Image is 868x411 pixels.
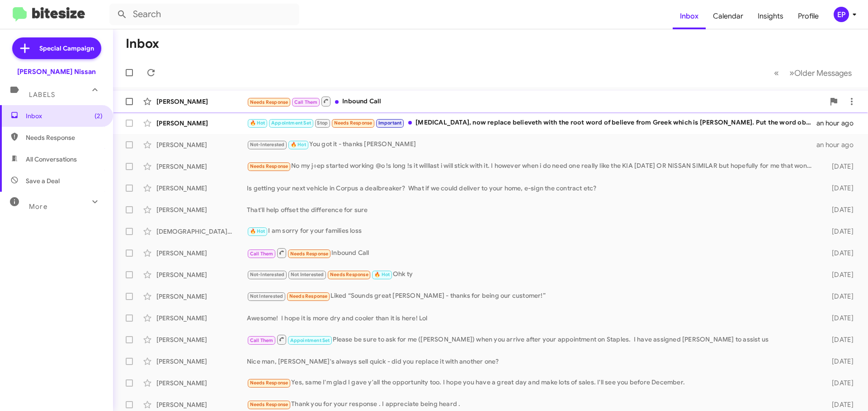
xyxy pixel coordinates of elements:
[817,335,861,344] div: [DATE]
[156,140,247,149] div: [PERSON_NAME]
[156,400,247,409] div: [PERSON_NAME]
[12,37,101,59] a: Special Campaign
[247,161,817,171] div: No my j÷ep started working @o !s long !s it willlast i will stick with it. I however when i do ne...
[817,314,861,323] div: [DATE]
[250,120,265,126] span: 🔥 Hot
[156,314,247,323] div: [PERSON_NAME]
[156,184,247,193] div: [PERSON_NAME]
[250,99,288,105] span: Needs Response
[291,142,306,148] span: 🔥 Hot
[673,3,706,29] a: Inbox
[817,205,861,214] div: [DATE]
[794,68,852,78] span: Older Messages
[817,357,861,366] div: [DATE]
[247,314,817,323] div: Awesome! I hope it is more dry and cooler than it is here! Lol
[317,120,328,126] span: Stop
[817,184,861,193] div: [DATE]
[250,380,288,386] span: Needs Response
[156,292,247,301] div: [PERSON_NAME]
[250,251,274,257] span: Call Them
[791,3,826,29] a: Profile
[817,270,861,279] div: [DATE]
[247,139,816,150] div: You got it - thanks [PERSON_NAME]
[247,334,817,345] div: Please be sure to ask for me ([PERSON_NAME]) when you arrive after your appointment on Staples. I...
[291,272,324,277] span: Not Interested
[247,291,817,301] div: Liked “Sounds great [PERSON_NAME] - thanks for being our customer!”
[334,120,373,126] span: Needs Response
[271,120,311,126] span: Appointment Set
[817,400,861,409] div: [DATE]
[126,37,159,51] h1: Inbox
[26,176,60,185] span: Save a Deal
[247,378,817,388] div: Yes, same I'm glad I gave y'all the opportunity too. I hope you have a great day and make lots of...
[816,140,861,149] div: an hour ago
[247,205,817,214] div: That'll help offset the difference for sure
[817,227,861,236] div: [DATE]
[289,293,328,299] span: Needs Response
[769,64,784,82] button: Previous
[774,67,779,79] span: «
[94,111,103,120] span: (2)
[29,203,47,211] span: More
[374,272,390,277] span: 🔥 Hot
[250,402,288,407] span: Needs Response
[250,272,285,277] span: Not-Interested
[156,357,247,366] div: [PERSON_NAME]
[247,184,817,193] div: Is getting your next vehicle in Corpus a dealbreaker? What if we could deliver to your home, e-si...
[39,44,94,53] span: Special Campaign
[26,133,103,142] span: Needs Response
[750,3,791,29] a: Insights
[247,96,825,107] div: Inbound Call
[784,64,857,82] button: Next
[156,227,247,236] div: [DEMOGRAPHIC_DATA][PERSON_NAME]
[156,162,247,171] div: [PERSON_NAME]
[817,162,861,171] div: [DATE]
[156,97,247,106] div: [PERSON_NAME]
[156,379,247,388] div: [PERSON_NAME]
[816,119,861,128] div: an hour ago
[817,292,861,301] div: [DATE]
[250,337,274,343] span: Call Them
[294,99,318,105] span: Call Them
[156,119,247,128] div: [PERSON_NAME]
[26,155,77,164] span: All Conversations
[789,67,794,79] span: »
[250,228,265,234] span: 🔥 Hot
[250,293,283,299] span: Not Interested
[29,91,55,99] span: Labels
[826,7,858,22] button: EP
[17,67,96,76] div: [PERSON_NAME] Nissan
[769,64,857,82] nav: Page navigation example
[834,7,849,22] div: EP
[26,111,103,120] span: Inbox
[290,251,329,257] span: Needs Response
[290,337,330,343] span: Appointment Set
[330,272,368,277] span: Needs Response
[247,357,817,366] div: Nice man, [PERSON_NAME]'s always sell quick - did you replace it with another one?
[250,142,285,148] span: Not-Interested
[247,247,817,259] div: Inbound Call
[706,3,750,29] a: Calendar
[156,249,247,258] div: [PERSON_NAME]
[156,335,247,344] div: [PERSON_NAME]
[247,269,817,280] div: Ohk ty
[378,120,402,126] span: Important
[156,205,247,214] div: [PERSON_NAME]
[247,399,817,410] div: Thank you for your response . I appreciate being heard .
[156,270,247,279] div: [PERSON_NAME]
[817,379,861,388] div: [DATE]
[817,249,861,258] div: [DATE]
[247,118,816,128] div: [MEDICAL_DATA], now replace believeth with the root word of believe from Greek which is [PERSON_N...
[109,4,299,25] input: Search
[250,163,288,169] span: Needs Response
[247,226,817,236] div: I am sorry for your families loss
